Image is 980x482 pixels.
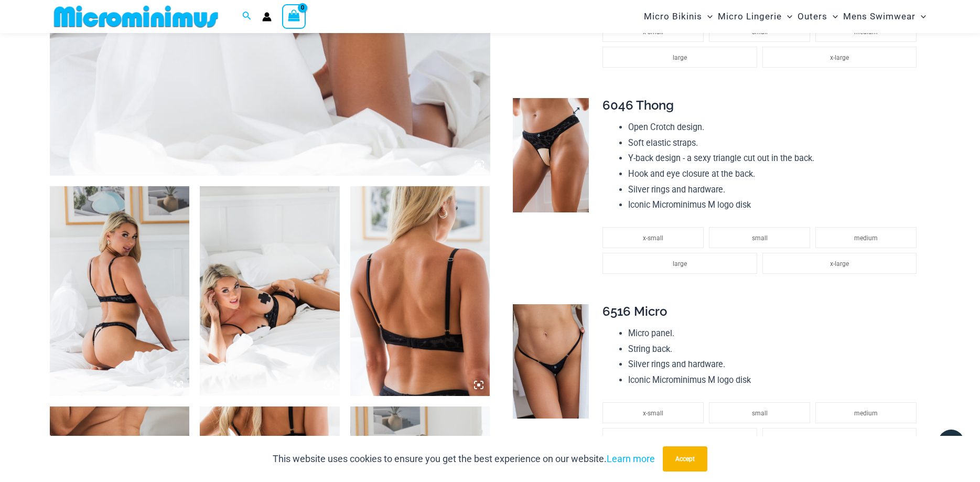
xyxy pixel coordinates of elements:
[709,402,810,423] li: small
[273,451,655,467] p: This website uses cookies to ensure you get the best experience on our website.
[350,186,490,396] img: Nights Fall Silver Leopard 1036 Bra
[916,3,926,30] span: Menu Toggle
[628,166,922,182] li: Hook and eye closure at the back.
[641,3,715,30] a: Micro BikinisMenu ToggleMenu Toggle
[628,357,922,372] li: Silver rings and hardware.
[815,227,917,248] li: medium
[628,182,922,198] li: Silver rings and hardware.
[242,10,252,23] a: Search icon link
[628,326,922,341] li: Micro panel.
[607,453,655,464] a: Learn more
[200,186,340,396] img: Nights Fall Silver Leopard 1036 Bra 6046 Thong
[628,372,922,388] li: Iconic Microminimus M logo disk
[815,402,917,423] li: medium
[782,3,792,30] span: Menu Toggle
[762,428,917,449] li: x-large
[602,227,704,248] li: x-small
[628,120,922,135] li: Open Crotch design.
[628,197,922,213] li: Iconic Microminimus M logo disk
[643,410,663,417] span: x-small
[640,2,931,31] nav: Site Navigation
[628,151,922,166] li: Y-back design - a sexy triangle cut out in the back.
[644,3,702,30] span: Micro Bikinis
[628,341,922,357] li: String back.
[841,3,929,30] a: Mens SwimwearMenu ToggleMenu Toggle
[752,234,768,242] span: small
[602,98,674,113] span: 6046 Thong
[602,47,757,68] li: large
[715,3,795,30] a: Micro LingerieMenu ToggleMenu Toggle
[673,54,687,61] span: large
[830,260,849,267] span: x-large
[830,54,849,61] span: x-large
[718,3,782,30] span: Micro Lingerie
[827,3,838,30] span: Menu Toggle
[628,135,922,151] li: Soft elastic straps.
[643,234,663,242] span: x-small
[602,304,667,319] span: 6516 Micro
[702,3,713,30] span: Menu Toggle
[709,227,810,248] li: small
[854,410,878,417] span: medium
[602,402,704,423] li: x-small
[798,3,827,30] span: Outers
[602,253,757,274] li: large
[602,428,757,449] li: large
[513,304,589,419] img: Nights Fall Silver Leopard 6516 Micro
[843,3,916,30] span: Mens Swimwear
[762,253,917,274] li: x-large
[282,4,306,28] a: View Shopping Cart, empty
[762,47,917,68] li: x-large
[752,410,768,417] span: small
[795,3,841,30] a: OutersMenu ToggleMenu Toggle
[854,234,878,242] span: medium
[50,186,190,396] img: Nights Fall Silver Leopard 1036 Bra 6046 Thong
[50,5,222,28] img: MM SHOP LOGO FLAT
[262,12,272,22] a: Account icon link
[513,98,589,212] img: Nights Fall Silver Leopard 6046 Thong
[673,260,687,267] span: large
[663,446,707,472] button: Accept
